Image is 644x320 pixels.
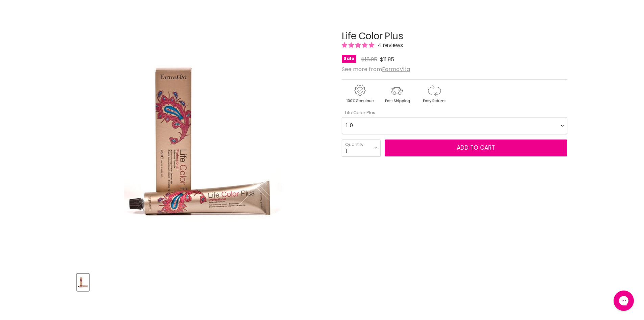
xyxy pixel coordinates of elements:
button: Life Color Plus [77,274,89,291]
a: FarmaVita [382,65,410,73]
img: Life Color Plus [78,274,88,290]
label: Life Color Plus [342,109,375,116]
span: Add to cart [457,144,495,152]
select: Quantity [342,140,381,156]
h1: Life Color Plus [342,31,567,42]
iframe: Gorgias live chat messenger [610,288,637,313]
img: returns.gif [416,84,452,104]
img: Life Color Plus [124,22,282,259]
div: Product thumbnails [76,272,331,291]
div: Life Color Plus image. Click or Scroll to Zoom. [77,14,330,267]
span: $11.95 [380,56,394,63]
img: shipping.gif [379,84,415,104]
span: Sale [342,55,356,63]
span: $16.95 [361,56,377,63]
span: 5.00 stars [342,41,376,49]
img: genuine.gif [342,84,378,104]
button: Add to cart [385,140,567,156]
span: See more from [342,65,410,73]
span: 4 reviews [376,41,403,49]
